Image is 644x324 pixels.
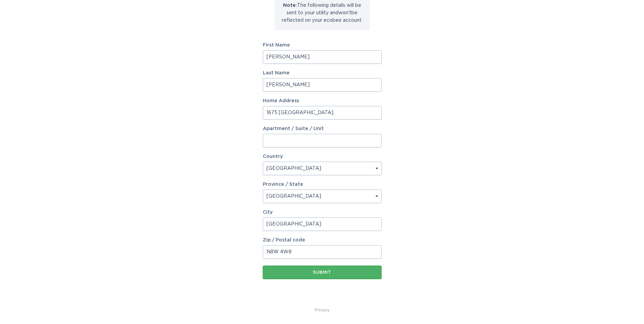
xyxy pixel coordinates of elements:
label: City [263,210,382,215]
label: Home Address [263,98,382,103]
label: Province / State [263,182,303,187]
button: Submit [263,266,382,279]
p: The following details will be sent to your utility and won't be reflected on your ecobee account. [280,2,365,24]
label: First Name [263,43,382,48]
a: Privacy Policy & Terms of Use [315,306,330,314]
div: Submit [266,270,378,274]
strong: Note: [283,3,297,8]
label: Apartment / Suite / Unit [263,126,382,131]
label: Zip / Postal code [263,238,382,242]
label: Country [263,154,283,159]
label: Last Name [263,71,382,75]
